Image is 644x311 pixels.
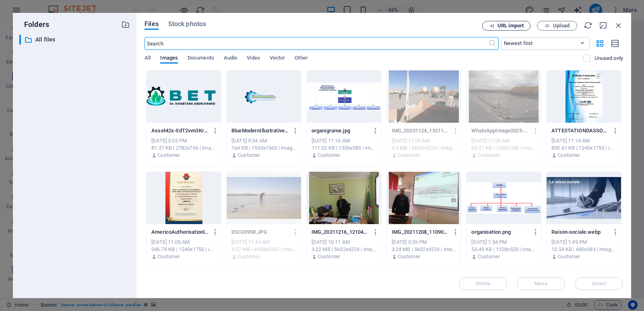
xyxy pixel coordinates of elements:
[121,20,130,29] i: Create new folder
[231,229,289,236] p: DSC00958.JPG
[398,253,420,260] p: Customer
[471,239,536,246] div: [DATE] 1:54 PM
[594,55,623,62] p: Displays only files that are not in use on the website. Files added during this session can still...
[392,144,456,152] div: 4.9 MB | 5632x4224 | image/jpeg
[471,229,528,236] p: organisation.png
[151,144,216,152] div: 81.37 KB | 2782x766 | image/png
[231,144,296,152] div: 164 KB | 1563x1563 | image/png
[471,137,536,144] div: [DATE] 11:03 AM
[312,246,376,253] div: 3.22 MB | 5632x4224 | image/jpeg
[551,239,616,246] div: [DATE] 1:49 PM
[151,239,216,246] div: [DATE] 11:05 AM
[392,239,456,246] div: [DATE] 3:26 PM
[312,144,376,152] div: 111.22 KB | 1536x585 | image/jpeg
[19,35,21,45] div: ​
[478,152,500,159] p: Customer
[392,229,449,236] p: IMG_20211208_110903.jpg
[247,53,260,64] span: Video
[551,127,609,134] p: ATTESTATIONDASSOCIATION_page-0001.jpg
[231,127,289,134] p: BlueModernIllustrativeEngineeringServicesLogoDesign2.png
[482,21,530,31] button: URL import
[188,53,214,64] span: Documents
[387,70,461,123] div: This file has already been selected or is not supported by this element
[312,239,376,246] div: [DATE] 10:11 AM
[151,137,216,144] div: [DATE] 3:55 PM
[144,53,151,64] span: All
[19,19,49,30] p: Folders
[151,229,208,236] p: AmericoAuthorisationletter1_page-00011.jpg
[478,253,500,260] p: Customer
[144,19,159,29] span: Files
[614,21,623,30] i: Close
[553,23,570,28] span: Upload
[35,35,115,44] p: All files
[471,144,536,152] div: 80.21 KB | 1020x768 | image/jpeg
[318,253,340,260] p: Customer
[551,144,616,152] div: 830.61 KB | 1240x1753 | image/jpeg
[392,246,456,253] div: 3.24 MB | 5632x4224 | image/jpeg
[551,246,616,253] div: 10.54 KB | 680x383 | image/webp
[231,137,296,144] div: [DATE] 9:34 AM
[312,127,369,134] p: organigrame.jpg
[398,152,420,159] p: Customer
[237,253,260,260] p: Customer
[151,127,208,134] p: Asset42x-SdT2vvn3Kr32ZWVDwPa_Tw.png
[160,53,178,64] span: Images
[392,137,456,144] div: [DATE] 11:03 AM
[231,239,296,246] div: [DATE] 11:44 AM
[168,19,206,29] span: Stock photos
[151,246,216,253] div: 946.75 KB | 1240x1755 | image/jpeg
[157,152,180,159] p: Customer
[537,21,577,31] button: Upload
[557,253,580,260] p: Customer
[157,253,180,260] p: Customer
[144,37,488,50] input: Search
[392,127,449,134] p: IMG_20201124_132110.jpg
[318,152,340,159] p: Customer
[551,137,616,144] div: [DATE] 11:14 AM
[466,70,541,123] div: This file has already been selected or is not supported by this element
[312,229,369,236] p: IMG_20211216_121047.jpg
[497,23,524,28] span: URL import
[270,53,285,64] span: Vector
[237,152,260,159] p: Customer
[312,137,376,144] div: [DATE] 11:16 AM
[471,246,536,253] div: 50.49 KB | 1228x520 | image/png
[227,172,301,224] div: This file has already been selected or is not supported by this element
[471,127,528,134] p: WhatsAppImage2025-02-0508.59.28_11840438.jpg
[231,246,296,253] div: 4.97 MB | 4608x2592 | image/jpeg
[584,21,592,30] i: Reload
[599,21,608,30] i: Minimize
[557,152,580,159] p: Customer
[224,53,237,64] span: Audio
[295,53,308,64] span: Other
[551,229,609,236] p: Raison-sociale.webp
